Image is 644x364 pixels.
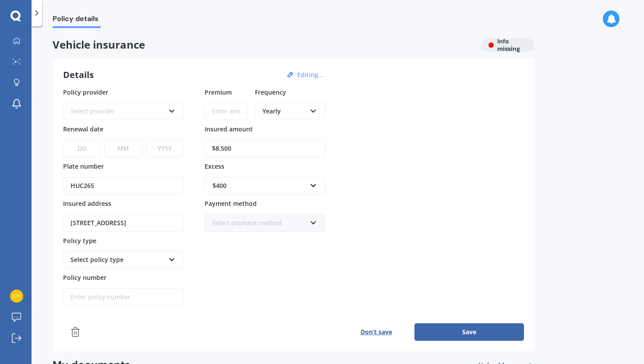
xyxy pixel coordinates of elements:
[71,106,165,116] div: Select provider
[63,288,184,306] input: Enter policy number
[414,323,524,341] button: Save
[10,290,23,303] img: d472228722c94b7e5449dc2c8820c330
[255,88,286,96] span: Frequency
[205,199,257,208] span: Payment method
[205,140,325,157] input: Enter amount
[205,125,253,133] span: Insured amount
[212,218,306,228] div: Select payment method
[53,39,474,51] span: Vehicle insurance
[63,125,103,133] span: Renewal date
[294,71,326,79] button: Editing...
[63,69,94,81] h3: Details
[205,162,224,170] span: Excess
[63,162,104,170] span: Plate number
[71,255,165,265] div: Select policy type
[63,273,106,282] span: Policy number
[338,323,414,341] button: Don’t save
[63,177,184,194] input: Enter plate number
[53,14,101,26] span: Policy details
[212,181,307,191] div: $400
[63,236,96,244] span: Policy type
[205,88,232,96] span: Premium
[63,199,111,208] span: Insured address
[63,88,108,96] span: Policy provider
[63,214,184,232] input: Enter address
[262,106,306,116] div: Yearly
[205,102,248,120] input: Enter amount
